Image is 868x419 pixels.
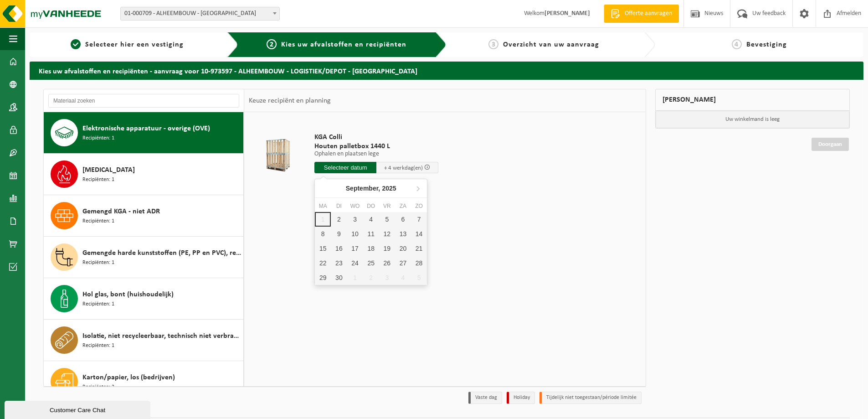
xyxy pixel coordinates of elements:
span: 2 [267,39,277,49]
div: 28 [411,256,427,270]
span: Recipiënten: 1 [82,134,114,143]
span: Selecteer hier een vestiging [85,41,184,48]
input: Selecteer datum [314,162,376,173]
button: Hol glas, bont (huishoudelijk) Recipiënten: 1 [44,278,244,320]
span: Hol glas, bont (huishoudelijk) [82,289,174,300]
div: 24 [347,256,363,270]
div: 16 [331,241,347,256]
div: 15 [315,241,331,256]
div: zo [411,202,427,211]
iframe: chat widget [5,399,152,419]
span: Elektronische apparatuur - overige (OVE) [82,123,210,134]
li: Vaste dag [468,392,502,404]
div: di [331,202,347,211]
div: 25 [363,256,379,270]
div: 10 [347,227,363,241]
li: Tijdelijk niet toegestaan/période limitée [539,392,642,404]
div: 30 [331,270,347,285]
a: 1Selecteer hier een vestiging [34,39,220,50]
div: 5 [411,270,427,285]
div: vr [379,202,395,211]
input: Materiaal zoeken [48,94,239,108]
button: [MEDICAL_DATA] Recipiënten: 1 [44,154,244,195]
strong: [PERSON_NAME] [544,10,590,17]
span: Gemengd KGA - niet ADR [82,206,160,217]
h2: Kies uw afvalstoffen en recipiënten - aanvraag voor 10-973597 - ALHEEMBOUW - LOGISTIEK/DEPOT - [G... [30,62,863,79]
span: Recipiënten: 1 [82,176,114,184]
span: 1 [71,39,81,49]
div: 1 [347,270,363,285]
a: Doorgaan [812,138,849,151]
div: 14 [411,227,427,241]
div: 11 [363,227,379,241]
div: 22 [315,256,331,270]
span: Recipiënten: 1 [82,341,114,350]
div: 7 [411,212,427,227]
span: Houten palletbox 1440 L [314,142,438,151]
div: 6 [395,212,411,227]
div: [PERSON_NAME] [655,89,850,111]
span: Recipiënten: 2 [82,383,114,392]
div: 5 [379,212,395,227]
span: Recipiënten: 1 [82,217,114,226]
span: Gemengde harde kunststoffen (PE, PP en PVC), recycleerbaar (industrieel) [82,248,241,259]
div: 27 [395,256,411,270]
div: 18 [363,241,379,256]
span: 3 [488,39,498,49]
div: 4 [363,212,379,227]
a: Offerte aanvragen [604,5,679,23]
span: Offerte aanvragen [622,9,674,18]
div: 21 [411,241,427,256]
i: 2025 [382,185,396,191]
div: 29 [315,270,331,285]
li: Holiday [507,392,535,404]
div: Keuze recipiënt en planning [244,89,335,112]
div: ma [315,202,331,211]
div: 20 [395,241,411,256]
span: 01-000709 - ALHEEMBOUW - OOSTNIEUWKERKE [120,7,280,21]
div: 4 [395,270,411,285]
span: [MEDICAL_DATA] [82,165,135,176]
div: 19 [379,241,395,256]
span: + 4 werkdag(en) [384,165,423,171]
button: Karton/papier, los (bedrijven) Recipiënten: 2 [44,361,244,403]
span: KGA Colli [314,133,438,142]
span: Recipiënten: 1 [82,300,114,309]
span: Recipiënten: 1 [82,259,114,267]
span: Overzicht van uw aanvraag [503,41,599,48]
span: Karton/papier, los (bedrijven) [82,372,175,383]
span: Kies uw afvalstoffen en recipiënten [281,41,406,48]
span: 4 [732,39,742,49]
div: za [395,202,411,211]
span: Isolatie, niet recycleerbaar, technisch niet verbrandbaar (brandbaar) [82,331,241,341]
button: Elektronische apparatuur - overige (OVE) Recipiënten: 1 [44,112,244,154]
div: do [363,202,379,211]
p: Ophalen en plaatsen lege [314,151,438,157]
p: Uw winkelmand is leeg [656,111,850,128]
button: Isolatie, niet recycleerbaar, technisch niet verbrandbaar (brandbaar) Recipiënten: 1 [44,320,244,361]
div: 17 [347,241,363,256]
div: September, [342,181,400,196]
div: 8 [315,227,331,241]
button: Gemengd KGA - niet ADR Recipiënten: 1 [44,195,244,237]
div: 2 [331,212,347,227]
button: Gemengde harde kunststoffen (PE, PP en PVC), recycleerbaar (industrieel) Recipiënten: 1 [44,237,244,278]
div: wo [347,202,363,211]
span: 01-000709 - ALHEEMBOUW - OOSTNIEUWKERKE [121,7,279,20]
div: 23 [331,256,347,270]
div: 2 [363,270,379,285]
div: 26 [379,256,395,270]
div: 3 [379,270,395,285]
div: 12 [379,227,395,241]
div: 13 [395,227,411,241]
span: Bevestiging [746,41,787,48]
div: 9 [331,227,347,241]
div: 3 [347,212,363,227]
